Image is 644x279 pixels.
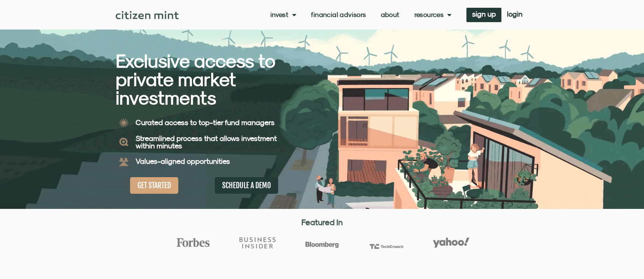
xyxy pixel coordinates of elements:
img: Forbes Logo [175,238,211,247]
nav: Menu [270,11,452,18]
a: SCHEDULE A DEMO [215,177,278,194]
strong: Featured In [301,217,343,227]
b: Curated access to top-tier fund managers [136,118,274,127]
img: Citizen Mint [116,11,179,19]
a: login [501,8,528,22]
b: Values-aligned opportunities [136,157,230,165]
a: About [381,11,400,18]
span: login [507,11,522,17]
a: Invest [270,11,297,18]
a: Financial Advisors [311,11,366,18]
span: SCHEDULE A DEMO [222,181,271,190]
span: GET STARTED [137,181,171,190]
h2: Exclusive access to private market investments [116,52,296,107]
a: GET STARTED [130,177,178,194]
span: sign up [472,11,496,17]
a: Resources [414,11,452,18]
b: Streamlined process that allows investment within minutes [136,134,277,150]
a: sign up [466,8,501,22]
